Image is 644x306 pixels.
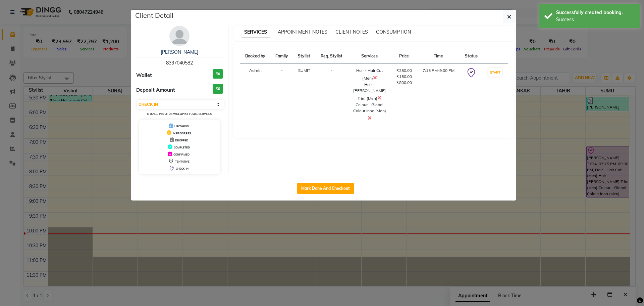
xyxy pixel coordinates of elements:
[135,10,173,20] h5: Client Detail
[315,63,348,126] td: -
[348,49,391,63] th: Services
[169,26,190,46] img: avatar
[297,183,354,194] button: Mark Done And Checkout
[161,49,198,55] a: [PERSON_NAME]
[175,160,190,163] span: TENTATIVE
[174,146,190,149] span: COMPLETED
[298,68,310,73] span: SUMIT
[395,68,413,74] div: ₹250.00
[166,60,193,66] span: 8337040582
[240,63,271,126] td: Admin
[315,49,348,63] th: Req. Stylist
[335,29,368,35] span: CLIENT NOTES
[278,29,327,35] span: APPOINTMENT NOTES
[293,49,315,63] th: Stylist
[136,72,152,79] span: Wallet
[460,49,483,63] th: Status
[213,69,223,79] h3: ₹0
[240,49,271,63] th: Booked by
[213,84,223,94] h3: ₹0
[352,102,387,122] div: Colour - Global Colour Inoa (Men)
[352,82,387,102] div: Hair - [PERSON_NAME] Trim (Men)
[173,132,191,135] span: IN PROGRESS
[176,167,189,170] span: CHECK-IN
[174,125,189,128] span: UPCOMING
[376,29,411,35] span: CONSUMPTION
[395,80,413,86] div: ₹800.00
[271,49,293,63] th: Family
[556,9,635,16] div: Successfully created booking.
[391,49,417,63] th: Price
[417,49,460,63] th: Time
[173,153,190,156] span: CONFIRMED
[271,63,293,126] td: -
[395,74,413,80] div: ₹150.00
[147,112,212,116] small: Change in status will apply to all services.
[136,86,175,94] span: Deposit Amount
[352,68,387,82] div: Hair - Hair Cut (Men)
[488,68,502,77] button: START
[556,16,635,23] div: Success
[241,26,270,38] span: SERVICES
[417,63,460,126] td: 7:15 PM-9:00 PM
[175,139,188,142] span: DROPPED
